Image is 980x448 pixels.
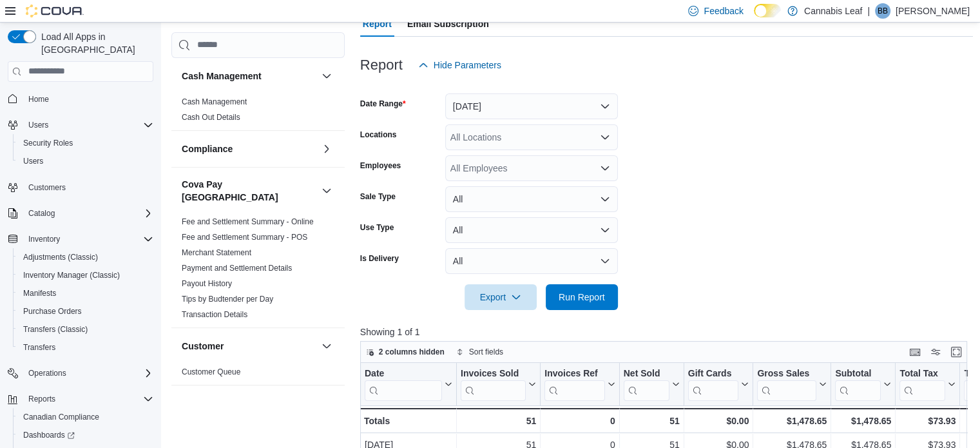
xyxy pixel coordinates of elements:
div: Customer [171,364,345,385]
span: Adjustments (Classic) [18,249,153,265]
div: Gross Sales [757,367,816,400]
span: Inventory [28,234,60,244]
label: Locations [360,130,397,140]
span: Transfers (Classic) [23,324,88,335]
a: Transfers [18,340,61,355]
span: Cash Out Details [182,112,240,122]
button: Transfers (Classic) [13,320,159,338]
button: Users [13,152,159,170]
span: Reports [28,394,55,404]
span: Dashboards [18,427,153,443]
button: Reports [23,391,61,407]
span: Sort fields [469,347,503,357]
div: Gift Card Sales [687,367,738,400]
div: 51 [623,413,679,429]
button: Gift Cards [687,367,749,400]
span: Home [28,94,49,104]
span: Merchant Statement [182,248,251,258]
button: Display options [928,344,943,360]
span: Manifests [23,288,56,298]
button: All [445,217,618,243]
button: Invoices Sold [461,367,536,400]
label: Is Delivery [360,253,399,264]
span: Transfers [18,340,153,355]
span: Canadian Compliance [18,409,153,425]
span: Adjustments (Classic) [23,252,98,262]
h3: Cova Pay [GEOGRAPHIC_DATA] [182,178,316,204]
button: Transfers [13,338,159,356]
label: Sale Type [360,191,396,202]
button: Net Sold [623,367,679,400]
button: Customer [319,338,334,354]
button: Open list of options [600,132,610,142]
button: Operations [23,365,72,381]
a: Customers [23,180,71,195]
span: Hide Parameters [434,59,501,72]
button: Cash Management [319,68,334,84]
span: Security Roles [18,135,153,151]
span: Payout History [182,278,232,289]
a: Security Roles [18,135,78,151]
span: Cash Management [182,97,247,107]
h3: Compliance [182,142,233,155]
div: 0 [544,413,615,429]
div: Cash Management [171,94,345,130]
p: Showing 1 of 1 [360,326,974,338]
button: Catalog [23,206,60,221]
span: Report [363,11,392,37]
button: Sort fields [451,344,508,360]
span: Payment and Settlement Details [182,263,292,273]
a: Dashboards [13,426,159,444]
button: Inventory [23,231,65,247]
label: Employees [360,161,401,171]
span: Home [23,91,153,107]
button: Inventory [3,230,159,248]
span: Export [472,284,529,310]
button: Canadian Compliance [13,408,159,426]
button: Catalog [3,204,159,222]
div: Date [365,367,442,400]
div: Net Sold [623,367,669,380]
span: Purchase Orders [23,306,82,317]
span: Catalog [23,206,153,221]
button: Hide Parameters [413,52,506,78]
a: Manifests [18,286,61,301]
button: Security Roles [13,134,159,152]
div: Invoices Ref [544,367,604,400]
button: Total Tax [899,367,956,400]
span: Feedback [704,5,743,17]
button: Purchase Orders [13,302,159,320]
span: Users [23,156,43,166]
button: Date [365,367,452,400]
span: Fee and Settlement Summary - POS [182,232,307,242]
a: Fee and Settlement Summary - Online [182,217,314,226]
div: Invoices Sold [461,367,526,380]
button: 2 columns hidden [361,344,450,360]
button: Invoices Ref [544,367,615,400]
a: Customer Queue [182,367,240,376]
a: Canadian Compliance [18,409,104,425]
div: Total Tax [899,367,945,380]
span: Tips by Budtender per Day [182,294,273,304]
span: Inventory [23,231,153,247]
p: | [867,3,870,19]
span: Purchase Orders [18,304,153,319]
a: Transfers (Classic) [18,322,93,337]
span: Operations [28,368,66,378]
div: Subtotal [835,367,881,380]
button: Gross Sales [757,367,827,400]
button: Cova Pay [GEOGRAPHIC_DATA] [319,183,334,199]
a: Cash Management [182,97,247,106]
span: Dark Mode [754,17,754,18]
a: Home [23,92,54,107]
button: Inventory Manager (Classic) [13,266,159,284]
span: Canadian Compliance [23,412,99,422]
span: Customer Queue [182,367,240,377]
a: Tips by Budtender per Day [182,295,273,304]
span: Dashboards [23,430,75,440]
button: Keyboard shortcuts [907,344,923,360]
span: Run Report [559,291,605,304]
span: BB [878,3,888,19]
a: Cash Out Details [182,113,240,122]
span: Users [28,120,48,130]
